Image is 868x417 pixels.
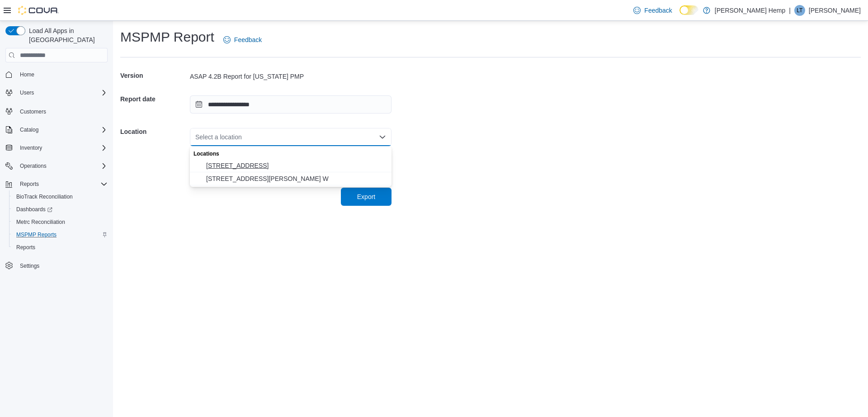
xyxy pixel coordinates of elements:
a: BioTrack Reconciliation [13,191,76,202]
nav: Complex example [5,64,108,296]
div: Choose from the following options [190,146,392,185]
button: Users [2,86,111,99]
span: Operations [20,162,47,170]
button: Reports [9,241,111,254]
span: [STREET_ADDRESS][PERSON_NAME] W [206,174,386,183]
span: Users [20,89,34,96]
button: Operations [2,160,111,172]
button: Catalog [16,124,42,135]
span: Operations [16,161,108,171]
button: Inventory [2,142,111,154]
a: Home [16,69,38,80]
span: Dashboards [13,204,108,215]
a: Settings [16,261,43,271]
button: Metrc Reconciliation [9,216,111,228]
button: Users [16,87,38,98]
button: Reports [2,178,111,190]
span: Customers [16,105,108,117]
span: [STREET_ADDRESS] [206,161,386,170]
span: Reports [20,180,39,188]
span: Reports [13,242,108,253]
button: 4860 Bethel Road [190,159,392,172]
input: Dark Mode [679,5,698,15]
span: MSPMP Reports [16,231,57,238]
span: Metrc Reconciliation [13,217,108,227]
h5: Report date [120,90,188,108]
div: Lucas Todd [794,5,805,16]
p: | [789,5,791,16]
span: Inventory [20,144,42,152]
span: Settings [20,262,39,270]
span: Catalog [20,126,38,133]
span: Customers [20,108,46,115]
span: Reports [16,179,108,190]
span: BioTrack Reconciliation [13,191,108,202]
a: Feedback [220,31,265,49]
button: Operations [16,161,50,171]
span: Inventory [16,142,108,153]
button: Export [341,188,392,206]
p: [PERSON_NAME] [809,5,861,16]
input: Press the down key to open a popover containing a calendar. [190,95,392,114]
span: Settings [16,260,108,271]
a: Feedback [630,1,675,19]
span: Dashboards [16,206,52,213]
div: ASAP 4.2B Report for [US_STATE] PMP [190,72,392,81]
a: Dashboards [9,203,111,216]
span: Catalog [16,124,108,135]
span: BioTrack Reconciliation [16,193,73,200]
span: Feedback [644,6,672,15]
span: Users [16,87,108,98]
button: Reports [16,179,42,190]
img: Cova [18,6,59,15]
span: Home [20,71,34,78]
a: Metrc Reconciliation [13,217,69,227]
h5: Location [120,123,188,141]
span: Reports [16,244,35,251]
button: Customers [2,104,111,118]
input: Accessible screen reader label [195,132,196,142]
button: Catalog [2,123,111,136]
span: LT [797,5,802,16]
button: Close list of options [379,133,386,141]
h5: Version [120,66,188,85]
span: Export [357,192,375,201]
button: Inventory [16,142,46,153]
span: Metrc Reconciliation [16,218,65,226]
button: Settings [2,259,111,272]
button: 3023 Goodman Rd. W [190,172,392,185]
span: Load All Apps in [GEOGRAPHIC_DATA] [25,26,108,44]
span: Home [16,69,108,80]
h1: MSPMP Report [120,28,214,46]
span: Feedback [234,35,262,44]
a: Reports [13,242,39,253]
p: [PERSON_NAME] Hemp [715,5,785,16]
button: MSPMP Reports [9,228,111,241]
a: MSPMP Reports [13,229,60,240]
button: BioTrack Reconciliation [9,190,111,203]
a: Dashboards [13,204,56,215]
button: Home [2,68,111,81]
span: MSPMP Reports [13,229,108,240]
div: Locations [190,146,392,159]
a: Customers [16,106,50,117]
